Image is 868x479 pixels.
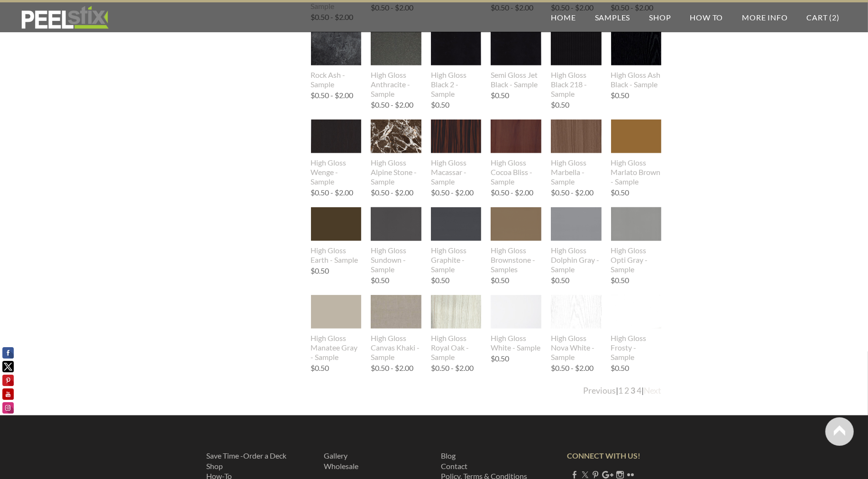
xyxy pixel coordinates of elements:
div: High Gloss Cocoa Bliss - Sample [491,158,541,186]
div: $0.50 - $2.00 [431,189,474,196]
div: $0.50 [551,276,569,284]
div: $0.50 [551,101,569,109]
div: High Gloss Marlato Brown - Sample [611,158,662,186]
img: s832171791223022656_p954_i2_w2048.png [491,207,541,241]
a: ​Wholesale [324,461,358,470]
img: s832171791223022656_p352_i1_w400.jpeg [431,32,482,65]
img: s832171791223022656_p972_i1_w2048.jpeg [431,120,482,153]
a: High Gloss Marbella - Sample [551,120,602,186]
div: High Gloss Marbella - Sample [551,158,602,186]
a: Save Time -Order a Deck [207,451,287,460]
div: $0.50 - $2.00 [551,364,594,372]
a: 3 [631,386,636,396]
a: High Gloss Wenge - Sample [311,120,362,186]
a: High Gloss Macassar - Sample [431,120,482,186]
img: s832171791223022656_p357_i1_w250.jpeg [491,295,541,329]
img: s832171791223022656_p966_i1_w2048.jpeg [431,207,482,241]
div: $0.50 - $2.00 [491,189,533,196]
img: s832171791223022656_p403_i1_w400.jpeg [491,32,541,65]
div: High Gloss White - Sample [491,333,541,352]
img: s832171791223022656_p351_i1_w400.jpeg [611,32,662,65]
a: Facebook [571,470,578,479]
span: 2 [832,13,837,22]
div: $0.50 - $2.00 [371,189,413,196]
div: High Gloss Manatee Gray - Sample [311,333,362,362]
div: High Gloss Graphite - Sample [431,246,482,274]
div: $0.50 [611,189,630,196]
a: High Gloss Earth - Sample [311,207,362,264]
a: High Gloss Marlato Brown - Sample [611,120,662,186]
a: Pinterest [592,470,599,479]
a: High Gloss White - Sample [491,295,541,352]
div: $0.50 [311,267,329,275]
img: s832171791223022656_p802_i1_w640.jpeg [611,192,662,257]
a: High Gloss Manatee Gray - Sample [311,295,362,361]
div: $0.50 [431,101,449,109]
div: High Gloss Canvas Khaki - Sample [371,333,421,362]
div: | | [584,385,662,396]
div: Semi Gloss Jet Black - Sample [491,70,541,89]
div: $0.50 - $2.00 [551,189,594,196]
div: High Gloss Black 2 - Sample [431,70,482,99]
a: High Gloss Dolphin Gray - Sample [551,207,602,274]
a: High Gloss Frosty - Sample [611,295,662,361]
a: Gallery​ [324,451,347,460]
img: s832171791223022656_p318_i3_w307.jpeg [370,120,421,153]
img: s832171791223022656_p801_i1_w640.jpeg [371,192,421,257]
div: High Gloss Dolphin Gray - Sample [551,246,602,274]
img: s832171791223022656_p356_i1_w400.jpeg [311,120,362,153]
a: High Gloss Sundown - Sample [371,207,421,274]
div: High Gloss Alpine Stone - Sample [371,158,421,186]
a: High Gloss Opti Gray - Sample [611,207,662,274]
a: Next [644,386,662,396]
a: High Gloss Black 2 - Sample [431,32,482,98]
a: Flickr [627,470,634,479]
img: REFACE SUPPLIES [19,6,110,29]
a: 1 [619,386,623,396]
div: High Gloss Earth - Sample [311,246,362,265]
div: $0.50 - $2.00 [311,189,354,196]
div: $0.50 - $2.00 [371,364,413,372]
div: $0.50 [611,276,630,284]
a: High Gloss Graphite - Sample [431,207,482,274]
a: High Gloss Royal Oak - Sample [431,295,482,361]
img: s832171791223022656_p397_i1_w400.jpeg [311,32,362,65]
div: High Gloss Frosty - Sample [611,333,662,362]
img: s832171791223022656_p685_i1_w307.jpeg [550,32,602,65]
div: $0.50 [491,276,509,284]
a: Cart (2) [797,2,849,32]
img: s832171791223022656_p866_i1_w2048.jpeg [491,120,541,153]
img: s832171791223022656_p350_i1_w250.jpeg [371,32,421,65]
div: High Gloss Macassar - Sample [431,158,482,186]
div: High Gloss Anthracite - Sample [371,70,421,99]
a: Contact [441,461,468,470]
div: $0.50 [611,364,630,372]
div: $0.50 [491,355,509,362]
a: Shop [640,2,680,32]
div: $0.50 - $2.00 [311,92,354,99]
img: s832171791223022656_p355_i1_w400.jpeg [551,120,602,153]
a: High Gloss Cocoa Bliss - Sample [491,120,541,186]
a: Shop [207,461,223,470]
div: $0.50 [611,92,630,99]
a: High Gloss Anthracite - Sample [371,32,421,98]
a: How To [681,2,733,32]
img: s832171791223022656_p960_i1_w5969.jpeg [551,207,602,241]
font: ​ [324,451,358,470]
div: $0.50 [311,364,329,372]
img: s832171791223022656_p353_i1_w400.jpeg [371,295,421,329]
img: s832171791223022656_p962_i1_w2048.jpeg [611,120,662,153]
img: s832171791223022656_p956_i1_w2048.jpeg [431,295,482,329]
div: High Gloss Nova White - Sample [551,333,602,362]
a: Blog [441,451,456,460]
div: Rock Ash - Sample [311,70,362,89]
div: High Gloss Opti Gray - Sample [611,246,662,274]
img: s832171791223022656_p958_i1_w2048.jpeg [551,295,602,329]
div: High Gloss Royal Oak - Sample [431,333,482,362]
a: High Gloss Brownstone - Samples [491,207,541,274]
div: High Gloss Black 218 - Sample [551,70,602,99]
div: High Gloss Brownstone - Samples [491,246,541,274]
div: $0.50 - $2.00 [371,101,413,109]
strong: CONNECT WITH US! [567,451,640,460]
img: s832171791223022656_p968_i1_w2048.jpeg [311,207,362,241]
